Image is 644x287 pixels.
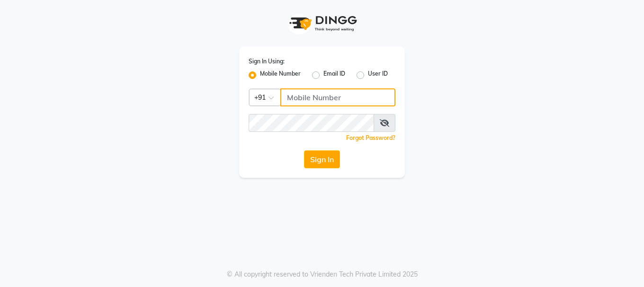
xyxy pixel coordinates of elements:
label: Email ID [323,70,345,81]
a: Forgot Password? [346,134,395,141]
button: Sign In [304,150,340,168]
input: Username [280,88,395,106]
label: Sign In Using: [249,57,285,66]
input: Username [249,114,374,132]
label: Mobile Number [260,70,301,81]
label: User ID [368,70,388,81]
img: logo1.svg [284,9,360,37]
